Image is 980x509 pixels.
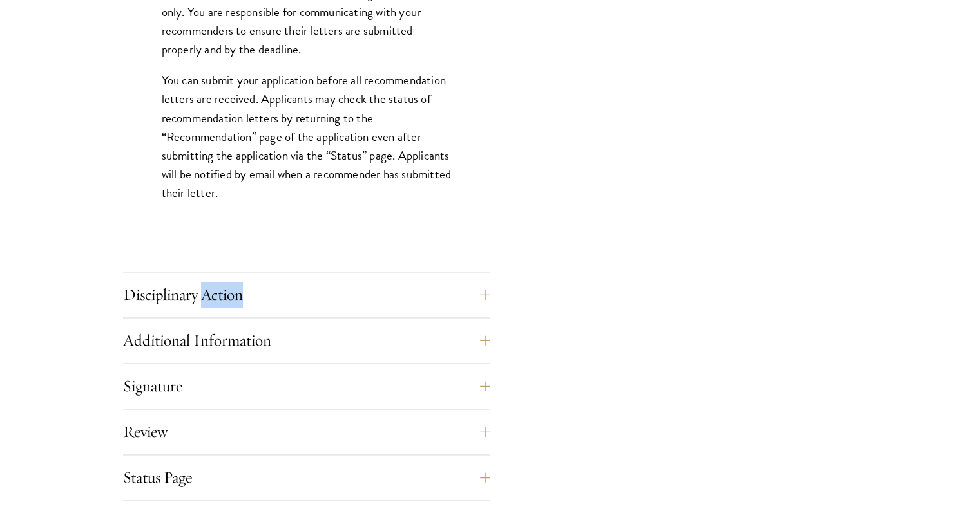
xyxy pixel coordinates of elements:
[123,279,490,310] button: Disciplinary Action
[123,416,490,447] button: Review
[162,71,452,201] p: You can submit your application before all recommendation letters are received. Applicants may ch...
[123,462,490,493] button: Status Page
[123,325,490,356] button: Additional Information
[123,371,490,402] button: Signature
